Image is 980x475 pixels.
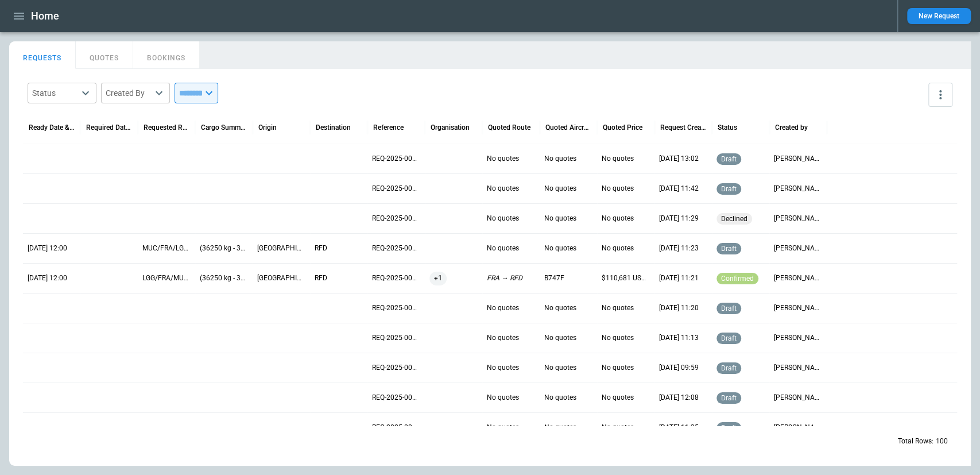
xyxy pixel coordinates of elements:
[659,393,707,403] p: 24/09/2025 12:08
[774,244,822,253] p: Myles Cummins
[200,244,248,253] p: (36250 kg - 3151.83 ft³) Automotive
[774,214,822,223] p: Myles Cummins
[659,423,707,432] p: 24/09/2025 11:35
[372,393,420,403] p: REQ-2025-000149
[659,363,707,373] p: 01/10/2025 09:59
[774,303,822,313] p: Myles Cummins
[372,363,420,373] p: REQ-2025-000150
[31,9,59,23] h1: Home
[602,423,650,432] p: No quotes
[544,303,592,313] p: No quotes
[372,333,420,343] p: REQ-2025-000151
[718,123,737,132] div: Status
[201,123,247,132] div: Cargo Summary
[719,245,739,253] span: draft
[487,273,535,283] p: FRA → RFD
[719,185,739,193] span: draft
[372,273,420,283] p: REQ-2025-000153
[431,123,470,132] div: Organisation
[545,123,591,132] div: Quoted Aircraft
[487,154,535,164] p: No quotes
[774,393,822,403] p: Myles Cummins
[544,393,592,403] p: No quotes
[487,303,535,313] p: No quotes
[602,154,650,164] p: No quotes
[487,423,535,432] p: No quotes
[544,154,592,164] p: No quotes
[659,184,707,194] p: 01/10/2025 11:42
[719,155,739,163] span: draft
[9,41,76,69] button: REQUESTS
[487,363,535,373] p: No quotes
[144,123,189,132] div: Requested Route
[775,123,808,132] div: Created by
[602,393,650,403] p: No quotes
[602,184,650,194] p: No quotes
[719,424,739,432] span: draft
[488,123,530,132] div: Quoted Route
[603,123,642,132] div: Quoted Price
[659,273,707,283] p: 01/10/2025 11:21
[898,437,933,446] p: Total Rows:
[719,304,739,312] span: draft
[142,273,191,283] p: LGG/FRA/MUC → RFD
[429,264,447,293] span: +1
[659,244,707,253] p: 01/10/2025 11:23
[602,303,650,313] p: No quotes
[602,363,650,373] p: No quotes
[719,394,739,402] span: draft
[719,275,756,283] span: confirmed
[76,41,133,69] button: QUOTES
[315,244,363,253] p: RFD
[659,214,707,223] p: 01/10/2025 11:29
[372,303,420,313] p: REQ-2025-000152
[487,214,535,223] p: No quotes
[602,214,650,223] p: No quotes
[32,87,78,99] div: Status
[660,123,706,132] div: Request Created At (UTC)
[316,123,351,132] div: Destination
[544,273,592,283] p: B747F
[315,273,363,283] p: RFD
[544,244,592,253] p: No quotes
[487,333,535,343] p: No quotes
[86,123,132,132] div: Required Date & Time (UTC)
[719,334,739,342] span: draft
[487,393,535,403] p: No quotes
[774,423,822,432] p: Myles Cummins
[544,423,592,432] p: No quotes
[372,184,420,194] p: REQ-2025-000156
[257,273,305,283] p: Munich airport
[372,214,420,223] p: REQ-2025-000155
[659,154,707,164] p: 01/10/2025 13:02
[28,244,76,253] p: 30/09/2025 12:00
[774,273,822,283] p: Myles Cummins
[487,184,535,194] p: No quotes
[774,154,822,164] p: Myles Cummins
[28,273,76,283] p: 30/09/2025 12:00
[372,244,420,253] p: REQ-2025-000154
[200,273,248,283] p: (36250 kg - 3151.83 ft³) Automotive
[659,303,707,313] p: 01/10/2025 11:20
[373,123,404,132] div: Reference
[602,273,650,283] p: $110,681 USD - $211,086 USD
[133,41,200,69] button: BOOKINGS
[372,154,420,164] p: REQ-2025-000157
[544,184,592,194] p: No quotes
[659,333,707,343] p: 01/10/2025 11:13
[257,244,305,253] p: Munich airport
[602,333,650,343] p: No quotes
[774,184,822,194] p: Myles Cummins
[544,333,592,343] p: No quotes
[258,123,277,132] div: Origin
[29,123,75,132] div: Ready Date & Time (UTC)
[487,244,535,253] p: No quotes
[907,8,971,24] button: New Request
[602,244,650,253] p: No quotes
[774,363,822,373] p: Myles Cummins
[936,437,948,446] p: 100
[719,364,739,372] span: draft
[372,423,420,432] p: REQ-2025-000148
[106,87,152,99] div: Created By
[142,244,191,253] p: MUC/FRA/LGG → RFD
